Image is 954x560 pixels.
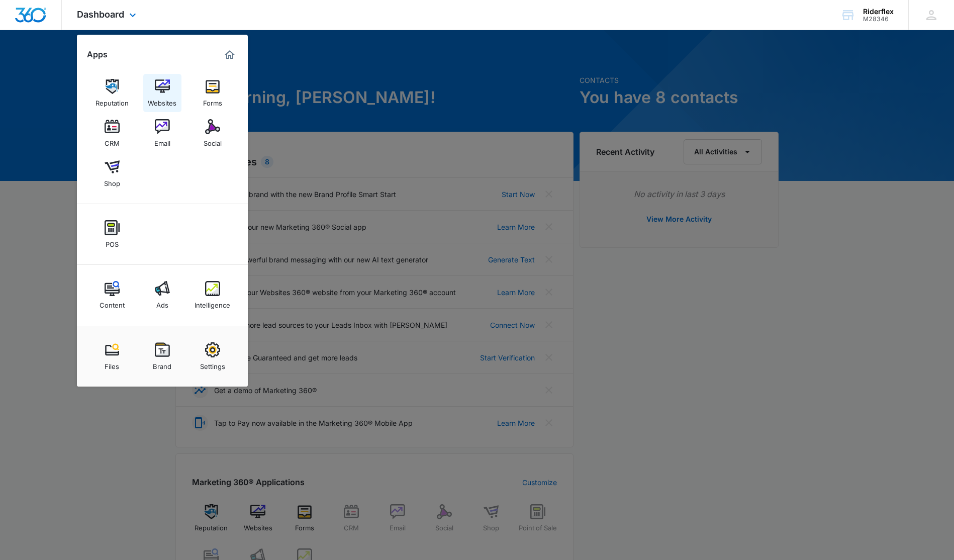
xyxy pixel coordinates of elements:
[143,74,181,112] a: Websites
[93,114,131,152] a: CRM
[93,74,131,112] a: Reputation
[863,16,894,23] div: account id
[93,337,131,376] a: Files
[93,154,131,193] a: Shop
[222,47,238,63] a: Marketing 360® Dashboard
[153,357,171,370] div: Brand
[194,337,232,376] a: Settings
[104,174,120,188] div: Shop
[106,235,119,248] div: POS
[863,8,894,16] div: account name
[154,134,170,147] div: Email
[195,296,230,309] div: Intelligence
[194,114,232,152] a: Social
[194,276,232,314] a: Intelligence
[77,9,124,20] span: Dashboard
[143,276,181,314] a: Ads
[156,296,168,309] div: Ads
[87,50,108,59] h2: Apps
[100,296,125,309] div: Content
[105,357,119,370] div: Files
[143,337,181,376] a: Brand
[148,94,176,107] div: Websites
[204,134,222,147] div: Social
[93,215,131,253] a: POS
[93,276,131,314] a: Content
[200,357,225,370] div: Settings
[143,114,181,152] a: Email
[194,74,232,112] a: Forms
[203,94,222,107] div: Forms
[96,94,129,107] div: Reputation
[105,134,120,147] div: CRM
